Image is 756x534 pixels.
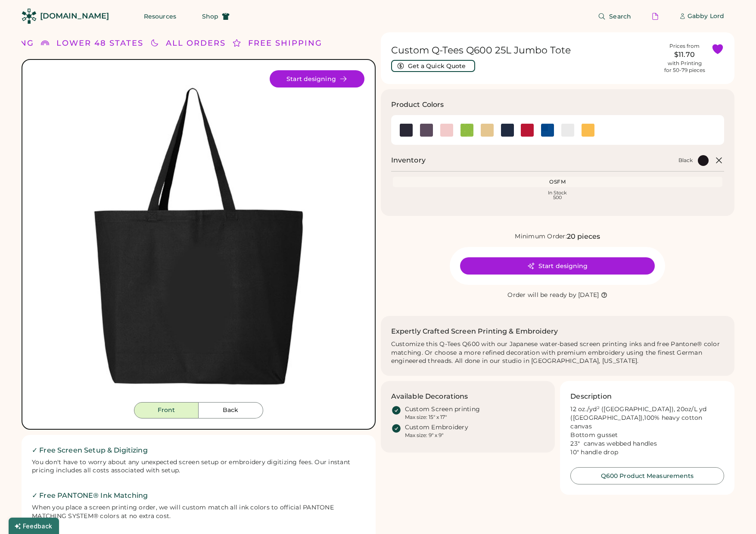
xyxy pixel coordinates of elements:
button: Start designing [460,257,655,275]
h3: Available Decorations [391,391,468,402]
img: Navy Swatch Image [501,124,514,137]
div: Max size: 9" x 9" [405,432,443,439]
h3: Product Colors [391,100,444,110]
img: Rendered Logo - Screens [22,9,37,24]
span: Search [609,13,631,19]
h3: Description [570,391,612,402]
h1: Custom Q-Tees Q600 25L Jumbo Tote [391,44,658,56]
button: Start designing [270,70,364,87]
img: Q600 - Black Front Image [33,70,364,402]
button: Front [134,402,199,418]
div: $11.70 [663,50,706,60]
div: Order will be ready by [507,291,576,300]
button: Search [588,8,641,25]
button: Q600 Product Measurements [570,467,724,484]
h2: ✓ Free PANTONE® Ink Matching [32,490,365,501]
div: FREE SHIPPING [248,37,322,49]
div: [DATE] [578,291,599,300]
div: Custom Screen printing [405,405,480,414]
button: Resources [134,8,187,25]
img: Lime Swatch Image [460,124,473,137]
img: Natural Swatch Image [481,124,494,137]
div: Natural [481,124,494,137]
div: Q600 Style Image [33,70,364,402]
img: Yellow Swatch Image [582,124,594,137]
span: Shop [202,13,218,19]
div: [DOMAIN_NAME] [40,11,109,22]
button: Get a Quick Quote [391,60,475,72]
div: Light Pink [440,124,453,137]
div: OSFM [395,178,721,185]
h2: ✓ Free Screen Setup & Digitizing [32,445,365,456]
button: Back [199,402,263,418]
img: Royal Swatch Image [541,124,554,137]
img: Red Swatch Image [521,124,534,137]
div: When you place a screen printing order, we will custom match all ink colors to official PANTONE M... [32,503,365,521]
div: Customize this Q-Tees Q600 with our Japanese water-based screen printing inks and free Pantone® c... [391,340,725,366]
div: You don't have to worry about any unexpected screen setup or embroidery digitizing fees. Our inst... [32,458,365,475]
iframe: Front Chat [715,495,752,532]
div: Max size: 15" x 17" [405,414,447,421]
button: Shop [192,8,240,25]
div: Gabby Lord [688,12,724,21]
h2: Inventory [391,155,426,166]
div: Royal [541,124,554,137]
div: with Printing for 50-79 pieces [664,60,705,74]
img: White Swatch Image [561,124,574,137]
img: Charcoal Swatch Image [420,124,433,137]
div: Black [678,157,693,164]
div: Navy [501,124,514,137]
div: In Stock 500 [395,190,721,200]
div: Lime [460,124,473,137]
div: 20 pieces [567,231,600,242]
div: 12 oz./yd² ([GEOGRAPHIC_DATA]), 20oz/L yd ([GEOGRAPHIC_DATA]),100% heavy cotton canvas Bottom gus... [570,405,724,456]
div: Yellow [582,124,594,137]
div: Prices from [669,43,700,50]
div: Custom Embroidery [405,423,468,432]
div: White [561,124,574,137]
div: ALL ORDERS [166,37,226,49]
h2: Expertly Crafted Screen Printing & Embroidery [391,326,558,337]
div: Minimum Order: [515,232,567,241]
div: Charcoal [420,124,433,137]
div: Red [521,124,534,137]
div: LOWER 48 STATES [56,37,143,49]
div: Black [400,124,413,137]
img: Light Pink Swatch Image [440,124,453,137]
img: Black Swatch Image [400,124,413,137]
